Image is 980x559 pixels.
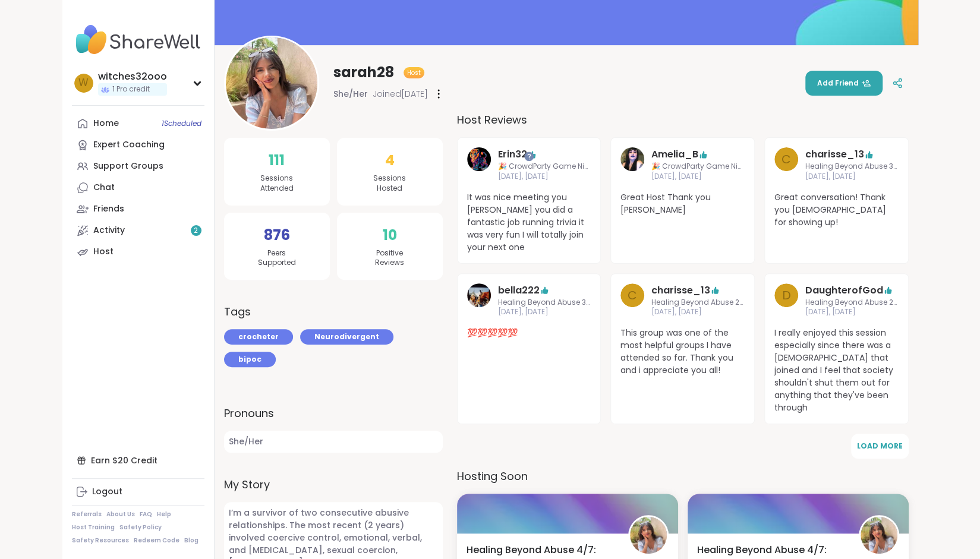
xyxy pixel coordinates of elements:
span: [DATE], [DATE] [498,307,591,317]
img: bella222 [467,283,491,307]
a: Erin32 [498,147,527,162]
img: sarah28 [861,517,897,554]
a: FAQ [140,510,152,519]
span: Sessions Attended [260,173,294,194]
a: c [620,283,644,318]
a: About Us [106,510,135,519]
a: Erin32 [467,147,491,182]
span: 🎉 CrowdParty Game Night [498,162,591,172]
a: Home1Scheduled [72,113,204,134]
a: Chat [72,177,204,198]
span: 10 [383,225,397,246]
span: Great conversation! Thank you [DEMOGRAPHIC_DATA] for showing up! [774,191,899,229]
span: 1 Pro credit [112,84,150,94]
span: Joined [DATE] [373,88,428,100]
a: D [774,283,798,318]
button: Load More [851,434,909,459]
div: Home [93,118,119,130]
a: Logout [72,481,204,503]
a: Host Training [72,523,115,532]
span: Healing Beyond Abuse 2/7: Trauma Responses [651,298,745,308]
span: bipoc [238,354,261,365]
span: Neurodivergent [314,331,379,342]
span: Healing Beyond Abuse 3/7: Releasing Self-Blame [805,162,899,172]
div: Host [93,246,114,258]
span: Host [407,68,421,77]
span: sarah28 [333,63,394,82]
img: Amelia_B [620,147,644,171]
a: Activity2 [72,220,204,241]
span: She/Her [224,431,443,453]
a: Support Groups [72,156,204,177]
div: Logout [92,486,122,498]
button: Add Friend [805,71,883,96]
a: Friends [72,198,204,220]
a: Safety Policy [119,523,162,532]
div: Chat [93,182,115,194]
a: c [774,147,798,182]
span: 4 [385,150,395,171]
span: c [628,286,637,304]
a: Expert Coaching [72,134,204,156]
h3: Tags [224,304,251,320]
span: [DATE], [DATE] [651,307,745,317]
span: crocheter [238,331,279,342]
iframe: Spotlight [524,151,534,161]
span: D [782,286,790,304]
span: Peers Supported [258,248,296,269]
span: [DATE], [DATE] [805,172,899,182]
a: Safety Resources [72,536,129,545]
span: This group was one of the most helpful groups I have attended so far. Thank you and i appreciate ... [620,327,745,377]
a: DaughterofGod [805,283,883,298]
span: Great Host Thank you [PERSON_NAME] [620,191,745,216]
a: Amelia_B [651,147,698,162]
span: Healing Beyond Abuse 3/7: Releasing Self-Blame [498,298,591,308]
img: sarah28 [630,517,667,554]
img: ShareWell Nav Logo [72,19,204,61]
h3: Hosting Soon [457,468,909,484]
span: w [78,75,89,91]
label: My Story [224,476,443,492]
a: charisse_13 [651,283,710,298]
span: 111 [269,150,285,171]
div: witches32ooo [98,70,167,83]
img: Erin32 [467,147,491,171]
a: charisse_13 [805,147,864,162]
span: [DATE], [DATE] [498,172,591,182]
span: 💯💯💯💯💯 [467,327,591,339]
span: Add Friend [817,78,871,89]
div: Activity [93,225,125,236]
span: 🎉 CrowdParty Game Night [651,162,745,172]
span: 1 Scheduled [162,119,201,128]
div: Earn $20 Credit [72,450,204,471]
a: bella222 [498,283,540,298]
label: Pronouns [224,405,443,421]
span: [DATE], [DATE] [651,172,745,182]
span: She/Her [333,88,368,100]
span: Positive Reviews [375,248,404,269]
span: c [782,150,791,168]
span: [DATE], [DATE] [805,307,899,317]
span: I really enjoyed this session especially since there was a [DEMOGRAPHIC_DATA] that joined and I f... [774,327,899,414]
span: 876 [264,225,290,246]
a: Blog [184,536,198,545]
span: 2 [194,226,198,236]
div: Support Groups [93,160,163,172]
img: sarah28 [226,37,317,129]
span: Sessions Hosted [373,173,406,194]
span: It was nice meeting you [PERSON_NAME] you did a fantastic job running trivia it was very fun I wi... [467,191,591,254]
span: Healing Beyond Abuse 2/7: Trauma Responses [805,298,899,308]
a: bella222 [467,283,491,318]
span: Load More [857,441,903,451]
div: Expert Coaching [93,139,165,151]
a: Help [157,510,171,519]
a: Redeem Code [134,536,179,545]
a: Amelia_B [620,147,644,182]
a: Referrals [72,510,102,519]
div: Friends [93,203,124,215]
a: Host [72,241,204,263]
